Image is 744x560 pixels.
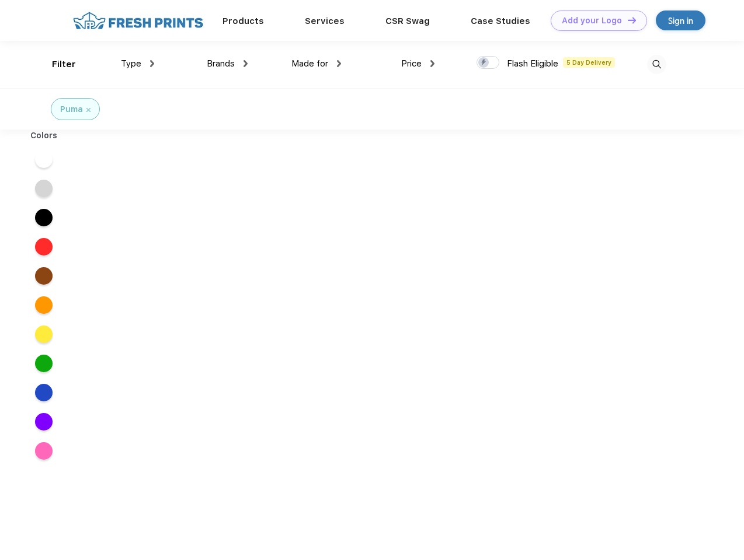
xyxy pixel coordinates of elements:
[52,58,76,71] div: Filter
[207,58,235,69] span: Brands
[86,108,91,112] img: filter_cancel.svg
[401,58,422,69] span: Price
[150,60,154,67] img: dropdown.png
[647,55,666,74] img: desktop_search.svg
[244,60,248,67] img: dropdown.png
[337,60,341,67] img: dropdown.png
[656,10,705,30] a: Sign in
[668,14,693,27] div: Sign in
[222,16,264,26] a: Products
[121,58,141,69] span: Type
[22,129,67,142] div: Colors
[563,57,615,68] span: 5 Day Delivery
[60,103,83,116] div: Puma
[430,60,434,67] img: dropdown.png
[507,58,558,69] span: Flash Eligible
[562,16,622,26] div: Add your Logo
[628,17,636,23] img: DT
[385,16,430,26] a: CSR Swag
[305,16,345,26] a: Services
[291,58,328,69] span: Made for
[69,10,207,31] img: fo%20logo%202.webp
